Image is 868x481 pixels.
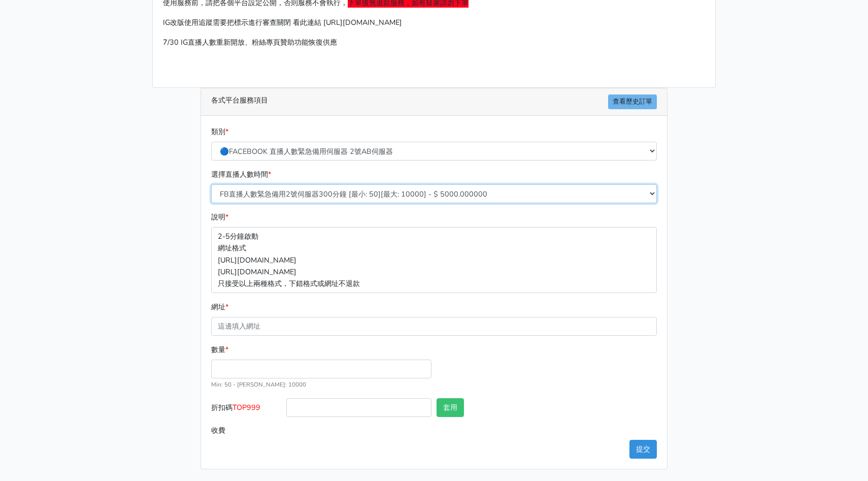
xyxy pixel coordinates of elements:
label: 網址 [211,301,228,313]
p: 2-5分鐘啟動 網址格式 [URL][DOMAIN_NAME] [URL][DOMAIN_NAME] 只接受以上兩種格式，下錯格式或網址不退款 [211,227,657,293]
p: 7/30 IG直播人數重新開放、粉絲專頁贊助功能恢復供應 [163,37,705,48]
label: 收費 [209,421,284,440]
small: Min: 50 - [PERSON_NAME]: 10000 [211,380,306,389]
p: IG改版使用追蹤需要把標示進行審查關閉 看此連結 [URL][DOMAIN_NAME] [163,17,705,28]
label: 折扣碼 [209,398,284,421]
label: 數量 [211,344,228,356]
button: 套用 [437,398,464,417]
span: TOP999 [232,402,260,412]
label: 類別 [211,126,228,138]
input: 這邊填入網址 [211,317,657,336]
button: 提交 [629,440,657,459]
div: 各式平台服務項目 [201,88,667,116]
label: 說明 [211,211,228,223]
label: 選擇直播人數時間 [211,169,271,180]
a: 查看歷史訂單 [608,94,657,109]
